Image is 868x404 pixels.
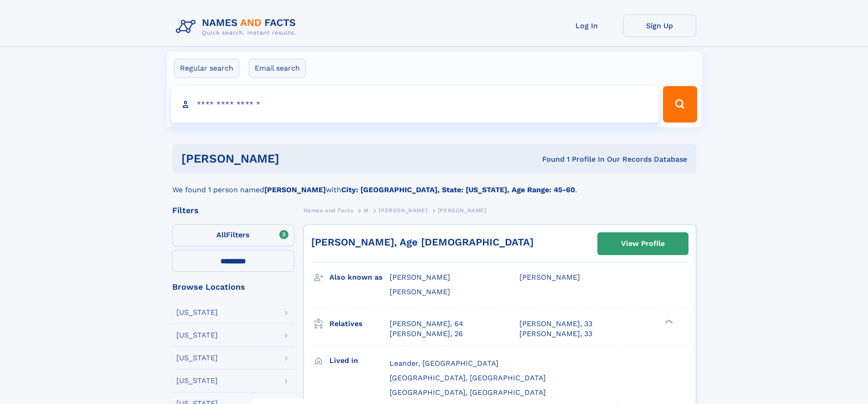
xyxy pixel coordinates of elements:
[172,206,294,215] div: Filters
[364,205,369,216] a: M
[519,273,580,281] span: [PERSON_NAME]
[598,233,688,255] a: View Profile
[390,329,463,339] a: [PERSON_NAME], 26
[172,225,294,246] label: Filters
[390,319,463,329] a: [PERSON_NAME], 64
[390,388,546,397] span: [GEOGRAPHIC_DATA], [GEOGRAPHIC_DATA]
[364,207,369,214] span: M
[216,230,226,239] span: All
[329,353,390,368] h3: Lived in
[176,332,218,339] div: [US_STATE]
[379,205,427,216] a: [PERSON_NAME]
[181,153,411,164] h1: [PERSON_NAME]
[176,377,218,384] div: [US_STATE]
[264,185,326,194] b: [PERSON_NAME]
[390,273,450,281] span: [PERSON_NAME]
[621,233,665,254] div: View Profile
[174,59,239,78] label: Regular search
[519,319,592,329] a: [PERSON_NAME], 33
[172,15,303,39] img: Logo Names and Facts
[176,309,218,316] div: [US_STATE]
[341,185,575,194] b: City: [GEOGRAPHIC_DATA], State: [US_STATE], Age Range: 45-60
[329,316,390,332] h3: Relatives
[172,283,294,291] div: Browse Locations
[329,270,390,285] h3: Also known as
[379,207,427,214] span: [PERSON_NAME]
[390,373,546,382] span: [GEOGRAPHIC_DATA], [GEOGRAPHIC_DATA]
[176,354,218,362] div: [US_STATE]
[550,15,623,37] a: Log In
[411,154,687,164] div: Found 1 Profile In Our Records Database
[172,174,696,195] div: We found 1 person named with .
[519,329,592,339] a: [PERSON_NAME], 33
[663,86,697,123] button: Search Button
[438,207,487,214] span: [PERSON_NAME]
[311,236,534,248] a: [PERSON_NAME], Age [DEMOGRAPHIC_DATA]
[249,59,306,78] label: Email search
[303,205,354,216] a: Names and Facts
[623,15,696,37] a: Sign Up
[663,318,673,324] div: ❯
[390,359,498,368] span: Leander, [GEOGRAPHIC_DATA]
[171,86,659,123] input: search input
[390,287,450,296] span: [PERSON_NAME]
